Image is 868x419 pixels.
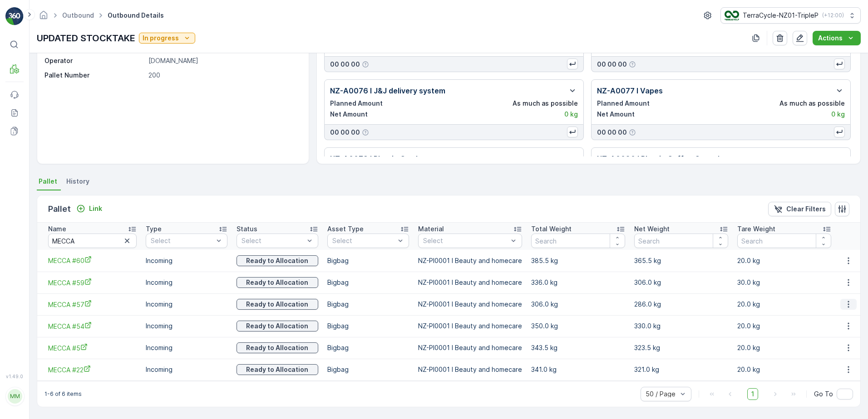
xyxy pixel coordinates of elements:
div: MM [8,389,22,404]
button: Ready to Allocation [237,364,318,375]
td: Incoming [141,293,232,315]
td: 321.0 kg [630,359,733,380]
p: Select [423,236,508,245]
p: ( +12:00 ) [822,12,844,19]
p: Asset Type [327,224,364,234]
p: Select [332,236,395,245]
td: Bigbag [323,359,414,380]
td: Bigbag [323,250,414,272]
td: 30.0 kg [733,272,836,293]
span: MECCA #59 [48,278,137,287]
p: [DOMAIN_NAME] [148,56,299,65]
a: MECCA #57 [48,300,137,309]
a: Outbound [62,11,94,19]
div: Help Tooltip Icon [629,129,636,136]
td: Incoming [141,250,232,272]
td: Bigbag [323,315,414,337]
td: NZ-PI0001 I Beauty and homecare [414,293,527,315]
p: 00 00 00 [597,60,627,69]
td: Incoming [141,315,232,337]
td: NZ-PI0001 I Beauty and homecare [414,315,527,337]
td: 20.0 kg [733,315,836,337]
button: TerraCycle-NZ01-TripleP(+12:00) [720,7,861,24]
p: Net Amount [330,110,368,119]
span: 1 [747,388,758,400]
button: Ready to Allocation [237,321,318,331]
p: NZ-A0076 I J&J delivery system [330,85,445,96]
p: TerraCycle-NZ01-TripleP [743,11,819,20]
p: Pallet [48,203,71,215]
p: Ready to Allocation [246,343,308,352]
span: v 1.49.0 [5,374,24,379]
a: MECCA #60 [48,256,137,265]
td: Incoming [141,359,232,380]
p: Tare Weight [737,224,775,234]
span: History [66,177,89,186]
p: NZ-A0079 I Plastic Cards [330,153,422,164]
span: Go To [814,390,833,399]
td: 385.5 kg [527,250,630,272]
td: 330.0 kg [630,315,733,337]
p: Ready to Allocation [246,278,308,287]
p: Clear Filters [786,205,826,214]
td: 350.0 kg [527,315,630,337]
td: 336.0 kg [527,272,630,293]
button: Actions [813,31,861,45]
p: 200 [148,71,299,80]
span: Pallet [39,177,57,186]
td: 323.5 kg [630,337,733,359]
p: Material [418,224,444,234]
a: MECCA #54 [48,322,137,331]
button: Ready to Allocation [237,299,318,310]
button: Clear Filters [768,202,831,216]
p: Operator [44,56,145,65]
td: 20.0 kg [733,250,836,272]
p: Total Weight [531,224,572,234]
td: NZ-PI0001 I Beauty and homecare [414,359,527,380]
p: Net Amount [597,110,635,119]
input: Search [634,234,728,248]
p: NZ-A0077 I Vapes [597,85,663,96]
td: 20.0 kg [733,293,836,315]
p: Planned Amount [597,99,650,108]
button: MM [5,381,24,412]
td: Incoming [141,272,232,293]
p: Planned Amount [330,99,383,108]
td: NZ-PI0001 I Beauty and homecare [414,250,527,272]
p: Status [237,224,257,234]
input: Search [531,234,625,248]
button: Ready to Allocation [237,342,318,353]
a: Homepage [39,14,49,21]
p: 1-6 of 6 items [44,390,82,398]
a: MECCA #22 [48,365,137,375]
div: Help Tooltip Icon [362,61,369,68]
td: NZ-PI0001 I Beauty and homecare [414,337,527,359]
p: Select [151,236,213,245]
td: 365.5 kg [630,250,733,272]
td: Incoming [141,337,232,359]
img: TC_7kpGtVS.png [725,10,739,20]
p: In progress [143,34,179,43]
p: Type [146,224,162,234]
input: Search [48,234,137,248]
p: As much as possible [513,99,578,108]
td: Bigbag [323,293,414,315]
p: Link [89,204,102,213]
button: Ready to Allocation [237,277,318,288]
p: Ready to Allocation [246,365,308,374]
p: NZ-A0080 I Plastic Coffee Capsules [597,153,728,164]
p: Ready to Allocation [246,322,308,331]
p: 0 kg [831,110,845,119]
p: Name [48,224,66,234]
p: Actions [818,34,843,43]
a: MECCA #5 [48,343,137,353]
p: 00 00 00 [330,60,360,69]
p: 0 kg [564,110,578,119]
p: 00 00 00 [330,128,360,137]
span: Outbound Details [106,11,166,20]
